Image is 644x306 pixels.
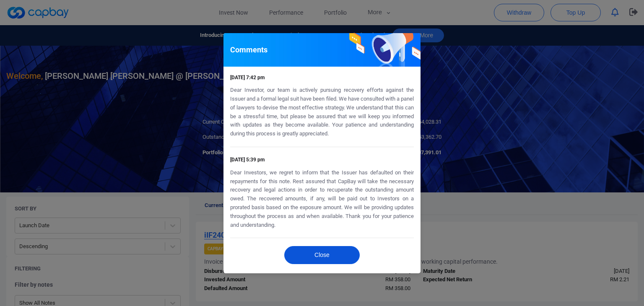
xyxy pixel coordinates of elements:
span: [DATE] 5:39 pm [230,157,265,163]
p: Dear Investors, we regret to inform that the Issuer has defaulted on their repayments for this no... [230,169,414,230]
h5: Comments [230,45,267,55]
button: Close [284,246,360,264]
span: [DATE] 7:42 pm [230,75,265,80]
p: Dear Investor, our team is actively pursuing recovery efforts against the Issuer and a formal leg... [230,86,414,138]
